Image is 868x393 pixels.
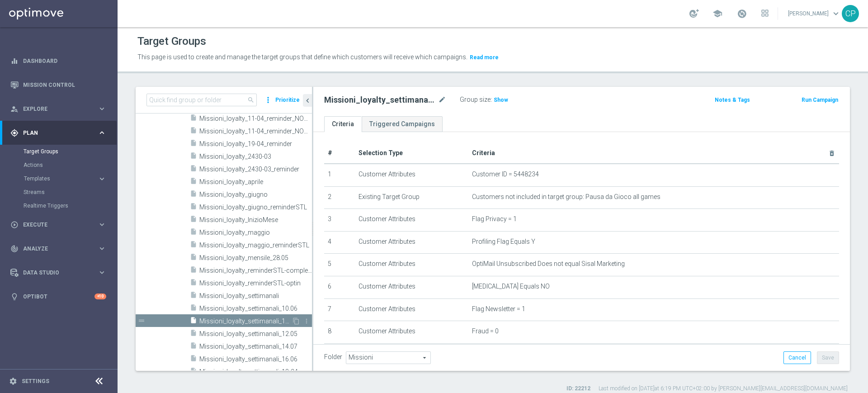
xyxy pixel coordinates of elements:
span: Missioni_loyalty_giugno_reminderSTL [199,204,312,211]
i: lightbulb [10,293,19,301]
i: chevron_left [303,96,312,105]
span: keyboard_arrow_down [831,9,841,19]
span: Missioni_loyalty_settimanali_14.07 [199,343,312,350]
i: play_circle_outline [10,221,19,229]
i: insert_drive_file [190,253,197,264]
td: 6 [324,276,355,298]
i: track_changes [10,245,19,253]
div: Mission Control [10,81,107,89]
div: equalizer Dashboard [10,57,107,65]
i: insert_drive_file [190,355,197,365]
a: Optibot [23,284,94,308]
i: insert_drive_file [190,367,197,378]
td: Lifecycle [355,343,468,366]
i: keyboard_arrow_right [98,128,106,137]
span: Missioni_loyalty_settimanali_16.06 [199,355,312,363]
span: Plan [23,130,98,136]
i: insert_drive_file [190,215,197,226]
button: Read more [469,52,500,62]
i: keyboard_arrow_right [98,104,106,113]
span: [MEDICAL_DATA] Equals NO [472,283,550,290]
span: Missioni_loyalty_reminderSTL-completamento [199,267,312,275]
i: insert_drive_file [190,177,197,188]
td: Customer Attributes [355,254,468,276]
td: 9 [324,343,355,366]
label: ID: 22212 [566,385,590,393]
i: insert_drive_file [190,139,197,150]
label: : [491,96,492,104]
td: 4 [324,231,355,254]
span: Execute [23,222,98,227]
div: Explore [10,105,98,113]
span: Missioni_loyalty_settimanali [199,292,312,300]
button: track_changes Analyze keyboard_arrow_right [10,245,107,252]
div: Realtime Triggers [24,199,117,213]
td: Customer Attributes [355,321,468,344]
td: Existing Target Group [355,186,468,209]
span: Customer ID = 5448234 [472,170,539,178]
span: Missioni_loyalty_giugno [199,191,312,199]
i: insert_drive_file [190,114,197,124]
span: Missioni_loyalty_mensile_28.05 [199,254,312,262]
input: Quick find group or folder [146,94,257,106]
span: school [712,9,722,19]
span: Missioni_loyalty_11-04_reminder_NONgiocanti [199,128,312,135]
i: insert_drive_file [190,317,197,327]
span: Missioni_loyalty_InizioMese [199,216,312,224]
i: keyboard_arrow_right [98,220,106,229]
div: person_search Explore keyboard_arrow_right [10,105,107,113]
span: Missioni_loyalty_settimanali_11-17agosto [199,317,292,325]
td: 3 [324,209,355,232]
td: Customer Attributes [355,209,468,232]
div: Execute [10,221,98,229]
button: Notes & Tags [714,95,751,105]
td: 2 [324,186,355,209]
div: Mission Control [10,73,106,97]
td: 7 [324,298,355,321]
a: Streams [24,189,94,196]
div: Analyze [10,245,98,253]
i: mode_edit [438,95,446,105]
button: Data Studio keyboard_arrow_right [10,269,107,276]
label: Folder [324,353,342,361]
span: Templates [24,176,89,181]
div: Data Studio [10,269,98,277]
i: insert_drive_file [190,165,197,175]
button: Templates keyboard_arrow_right [24,175,107,182]
span: Missioni_loyalty_2430-03 [199,153,312,161]
a: Criteria [324,116,362,132]
span: Missioni_loyalty_settimanali_10.06 [199,305,312,313]
div: Plan [10,129,98,137]
th: # [324,143,355,164]
a: Triggered Campaigns [362,116,443,132]
i: insert_drive_file [190,190,197,200]
span: Criteria [472,149,495,156]
i: insert_drive_file [190,304,197,314]
span: Missioni_loyalty_maggio [199,229,312,237]
button: lightbulb Optibot +10 [10,293,107,300]
span: Missioni_loyalty_settimanali_12.05 [199,330,312,338]
div: +10 [94,294,106,299]
td: 1 [324,164,355,186]
span: Missioni_loyalty_settimanali_18-24agost [199,368,312,376]
a: [PERSON_NAME]keyboard_arrow_down [787,7,842,20]
i: insert_drive_file [190,266,197,276]
span: Missioni_loyalty_19-04_reminder [199,140,312,148]
button: chevron_left [303,94,312,107]
div: Streams [24,185,117,199]
th: Selection Type [355,143,468,164]
span: This page is used to create and manage the target groups that define which customers will receive... [137,53,467,61]
span: Missioni_loyalty_aprile [199,178,312,186]
span: Missioni_loyalty_maggio_reminderSTL [199,241,312,249]
a: Dashboard [23,49,106,73]
span: Profiling Flag Equals Y [472,238,535,246]
span: Fraud = 0 [472,327,499,335]
span: Customers not included in target group: Pausa da Gioco all games [472,193,660,201]
span: Flag Privacy = 1 [472,215,517,223]
i: settings [9,377,17,385]
i: insert_drive_file [190,152,197,162]
span: search [247,96,255,104]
